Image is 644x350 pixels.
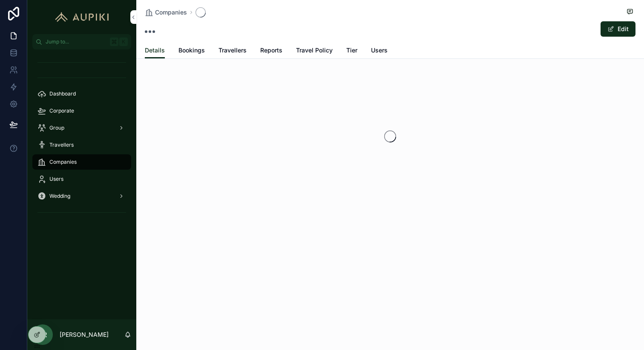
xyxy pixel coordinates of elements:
a: Travellers [218,43,247,60]
a: Users [32,171,131,187]
span: Bookings [178,46,205,55]
span: Dashboard [49,90,76,97]
span: Travel Policy [296,46,333,55]
a: Bookings [178,43,205,60]
a: Travel Policy [296,43,333,60]
a: Details [145,43,165,59]
a: Tier [346,43,357,60]
span: Travellers [49,142,74,148]
span: K [120,38,127,45]
span: Group [49,124,64,131]
span: Users [49,176,63,182]
a: Users [371,43,388,60]
a: Reports [260,43,282,60]
a: Dashboard [32,86,131,101]
button: Jump to...K [32,34,131,49]
span: Users [371,46,388,55]
span: Reports [260,46,282,55]
button: Edit [601,21,635,37]
div: scrollable content [27,49,136,230]
span: Companies [49,159,77,165]
a: Travellers [32,137,131,153]
a: Corporate [32,103,131,119]
a: Companies [32,154,131,170]
p: [PERSON_NAME] [60,330,109,339]
span: Details [145,46,165,55]
span: Wedding [49,193,70,200]
span: Tier [346,46,357,55]
img: App logo [51,10,113,24]
span: Companies [155,8,187,17]
a: Companies [145,8,187,17]
span: Travellers [218,46,247,55]
span: Jump to... [46,38,106,45]
a: Wedding [32,188,131,204]
span: Corporate [49,107,74,114]
a: Group [32,120,131,136]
